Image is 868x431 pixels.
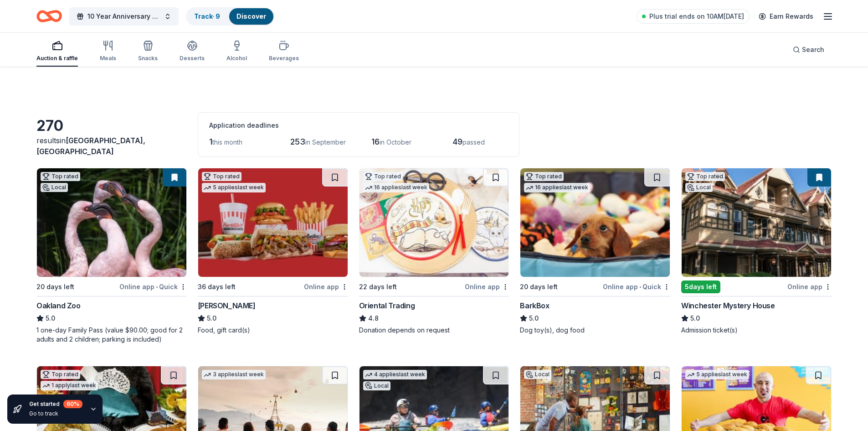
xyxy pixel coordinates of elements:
[194,12,220,20] a: Track· 9
[368,313,379,324] span: 4.8
[41,381,98,390] div: 1 apply last week
[226,36,247,67] button: Alcohol
[452,137,462,146] span: 49
[36,135,187,157] div: results
[138,55,158,62] div: Snacks
[524,172,564,181] div: Top rated
[304,281,348,292] div: Online app
[198,281,236,292] div: 36 days left
[209,120,508,131] div: Application deadlines
[520,168,670,335] a: Image for BarkBoxTop rated16 applieslast week20 days leftOnline app•QuickBarkBox5.0Dog toy(s), do...
[520,300,549,311] div: BarkBox
[681,326,832,335] div: Admission ticket(s)
[119,281,187,292] div: Online app Quick
[637,9,750,24] a: Plus trial ends on 10AM[DATE]
[359,281,397,292] div: 22 days left
[212,138,242,146] span: this month
[202,172,241,181] div: Top rated
[138,36,158,67] button: Snacks
[226,55,247,62] div: Alcohol
[363,172,403,181] div: Top rated
[100,55,116,62] div: Meals
[520,326,670,335] div: Dog toy(s), dog food
[87,11,160,22] span: 10 Year Anniversary event
[359,326,509,335] div: Donation depends on request
[36,136,145,156] span: [GEOGRAPHIC_DATA], [GEOGRAPHIC_DATA]
[41,370,80,379] div: Top rated
[305,138,346,146] span: in September
[682,168,831,277] img: Image for Winchester Mystery House
[380,138,411,146] span: in October
[802,44,824,55] span: Search
[363,183,429,192] div: 16 applies last week
[465,281,509,292] div: Online app
[46,313,55,324] span: 5.0
[753,8,819,25] a: Earn Rewards
[649,11,744,22] span: Plus trial ends on 10AM[DATE]
[685,172,725,181] div: Top rated
[156,283,158,291] span: •
[198,326,348,335] div: Food, gift card(s)
[36,326,187,344] div: 1 one-day Family Pass (value $90.00; good for 2 adults and 2 children; parking is included)
[681,168,832,335] a: Image for Winchester Mystery HouseTop ratedLocal5days leftOnline appWinchester Mystery House5.0Ad...
[207,313,216,324] span: 5.0
[359,168,509,335] a: Image for Oriental TradingTop rated16 applieslast week22 days leftOnline appOriental Trading4.8Do...
[36,55,78,62] div: Auction & raffle
[180,36,205,67] button: Desserts
[359,300,415,311] div: Oriental Trading
[603,281,670,292] div: Online app Quick
[236,12,266,20] a: Discover
[269,55,299,62] div: Beverages
[41,183,68,192] div: Local
[63,400,82,408] div: 60 %
[36,168,187,344] a: Image for Oakland ZooTop ratedLocal20 days leftOnline app•QuickOakland Zoo5.01 one-day Family Pas...
[198,168,348,335] a: Image for Portillo'sTop rated5 applieslast week36 days leftOnline app[PERSON_NAME]5.0Food, gift c...
[524,370,551,379] div: Local
[639,283,641,291] span: •
[202,370,266,379] div: 3 applies last week
[36,117,187,135] div: 270
[290,137,305,146] span: 253
[786,41,832,59] button: Search
[685,370,749,379] div: 5 applies last week
[36,300,81,311] div: Oakland Zoo
[29,400,82,408] div: Get started
[685,183,713,192] div: Local
[100,36,116,67] button: Meals
[209,137,212,146] span: 1
[462,138,485,146] span: passed
[681,280,720,293] div: 5 days left
[363,370,427,379] div: 4 applies last week
[29,410,82,417] div: Go to track
[198,300,256,311] div: [PERSON_NAME]
[186,7,274,26] button: Track· 9Discover
[36,281,74,292] div: 20 days left
[36,36,78,67] button: Auction & raffle
[360,168,509,277] img: Image for Oriental Trading
[524,183,590,192] div: 16 applies last week
[269,36,299,67] button: Beverages
[371,137,380,146] span: 16
[180,55,205,62] div: Desserts
[36,136,145,156] span: in
[36,5,62,27] a: Home
[37,168,186,277] img: Image for Oakland Zoo
[363,381,390,390] div: Local
[41,172,80,181] div: Top rated
[69,7,179,26] button: 10 Year Anniversary event
[690,313,700,324] span: 5.0
[198,168,348,277] img: Image for Portillo's
[787,281,832,292] div: Online app
[681,300,775,311] div: Winchester Mystery House
[529,313,539,324] span: 5.0
[520,168,670,277] img: Image for BarkBox
[202,183,266,192] div: 5 applies last week
[520,281,558,292] div: 20 days left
